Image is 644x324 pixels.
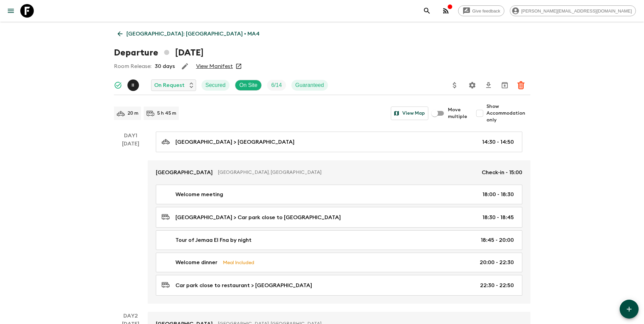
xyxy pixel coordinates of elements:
[196,63,233,70] a: View Manifest
[155,62,175,70] p: 30 days
[114,132,148,140] p: Day 1
[175,258,217,267] p: Welcome dinner
[466,78,479,92] button: Settings
[114,312,148,320] p: Day 2
[201,80,230,91] div: Secured
[156,253,522,272] a: Welcome dinnerMeal Included20:00 - 22:30
[156,230,522,250] a: Tour of Jemaa El Fna by night18:45 - 20:00
[458,5,504,16] a: Give feedback
[4,4,18,18] button: menu
[480,281,514,290] p: 22:30 - 22:50
[235,80,262,91] div: On Site
[480,258,514,267] p: 20:00 - 22:30
[157,110,176,117] p: 5 h 45 m
[127,110,138,117] p: 20 m
[486,103,530,123] span: Show Accommodation only
[114,27,263,41] a: [GEOGRAPHIC_DATA]: [GEOGRAPHIC_DATA] • MA4
[448,78,461,92] button: Update Price, Early Bird Discount and Costs
[114,62,151,70] p: Room Release:
[391,107,428,120] button: View Map
[175,190,223,199] p: Welcome meeting
[518,8,636,14] span: [PERSON_NAME][EMAIL_ADDRESS][DOMAIN_NAME]
[175,281,312,290] p: Car park close to restaurant > [GEOGRAPHIC_DATA]
[448,107,468,120] span: Move multiple
[156,275,522,296] a: Car park close to restaurant > [GEOGRAPHIC_DATA]22:30 - 22:50
[482,78,495,92] button: Download CSV
[127,79,140,91] button: II
[127,82,140,87] span: Ismail Ingrioui
[175,236,252,244] p: Tour of Jemaa El Fna by night
[175,138,294,146] p: [GEOGRAPHIC_DATA] > [GEOGRAPHIC_DATA]
[271,81,282,89] p: 6 / 14
[510,5,636,16] div: [PERSON_NAME][EMAIL_ADDRESS][DOMAIN_NAME]
[498,78,511,92] button: Archive (Completed, Cancelled or Unsynced Departures only)
[514,78,528,92] button: Delete
[156,207,522,228] a: [GEOGRAPHIC_DATA] > Car park close to [GEOGRAPHIC_DATA]18:30 - 18:45
[482,168,522,177] p: Check-in - 15:00
[122,140,139,304] div: [DATE]
[420,4,434,18] button: search adventures
[469,8,504,14] span: Give feedback
[156,168,213,177] p: [GEOGRAPHIC_DATA]
[481,236,514,244] p: 18:45 - 20:00
[175,213,341,222] p: [GEOGRAPHIC_DATA] > Car park close to [GEOGRAPHIC_DATA]
[482,138,514,146] p: 14:30 - 14:50
[156,185,522,204] a: Welcome meeting18:00 - 18:30
[114,81,122,89] svg: Synced Successfully
[114,46,204,60] h1: Departure [DATE]
[267,80,286,91] div: Trip Fill
[126,30,260,38] p: [GEOGRAPHIC_DATA]: [GEOGRAPHIC_DATA] • MA4
[482,190,514,199] p: 18:00 - 18:30
[482,213,514,222] p: 18:30 - 18:45
[239,81,257,89] p: On Site
[156,132,522,152] a: [GEOGRAPHIC_DATA] > [GEOGRAPHIC_DATA]14:30 - 14:50
[132,83,135,88] p: I I
[295,81,324,89] p: Guaranteed
[218,169,476,176] p: [GEOGRAPHIC_DATA], [GEOGRAPHIC_DATA]
[223,259,254,266] p: Meal Included
[148,160,530,185] a: [GEOGRAPHIC_DATA][GEOGRAPHIC_DATA], [GEOGRAPHIC_DATA]Check-in - 15:00
[154,81,185,89] p: On Request
[206,81,226,89] p: Secured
